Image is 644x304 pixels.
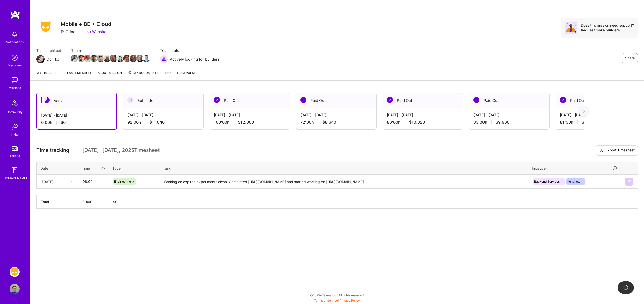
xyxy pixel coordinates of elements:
[160,175,528,188] textarea: Working on expired experiments clean. Completed [URL][DOMAIN_NAME] and started working on [URL][D...
[87,29,106,34] a: Website
[160,48,220,53] span: Team status
[41,112,112,118] div: [DATE] - [DATE]
[36,147,69,154] span: Time tracking
[469,93,549,108] div: Paid Out
[300,120,372,125] div: 72:00 h
[599,148,603,153] i: icon Download
[10,165,20,175] img: guide book
[314,299,338,302] a: Terms of Service
[55,57,59,61] i: icon Mail
[71,55,78,62] img: Team Member Avatar
[143,54,150,63] a: Team Member Avatar
[116,55,124,62] img: Team Member Avatar
[78,195,109,209] th: 00:00
[84,54,91,63] a: Team Member Avatar
[36,48,61,53] span: Team architect
[322,120,336,125] span: $8,640
[177,70,196,80] a: Team Pulse
[3,175,27,181] div: [DOMAIN_NAME]
[473,97,479,103] img: Paid Out
[61,30,65,34] i: icon CompanyGray
[409,120,425,125] span: $10,320
[103,55,111,62] img: Team Member Avatar
[622,53,638,63] button: Share
[496,120,509,125] span: $9,960
[627,180,631,184] img: Submit
[98,70,122,80] a: About Mission
[97,55,104,62] img: Team Member Avatar
[582,120,595,125] span: $9,780
[473,120,545,125] div: 83:00 h
[130,55,137,62] img: Team Member Avatar
[69,180,72,183] i: icon Chevron
[11,132,19,137] div: Invite
[30,289,644,301] div: © 2025 ATeams Inc., All rights reserved.
[143,55,150,62] img: Team Member Avatar
[383,93,463,108] div: Paid Out
[124,54,130,63] a: Team Member Avatar
[10,122,20,132] img: Invite
[36,20,55,33] img: Company Logo
[47,57,53,62] div: Dor
[560,120,632,125] div: 81:30 h
[623,285,628,290] img: loading
[9,85,21,90] div: Missions
[82,166,105,171] div: Time
[387,112,459,118] div: [DATE] - [DATE]
[41,120,112,125] div: 0:00 h
[10,75,20,85] img: teamwork
[127,112,199,118] div: [DATE] - [DATE]
[10,153,20,158] div: Tokens
[160,55,168,63] img: Actively looking for builders
[581,23,634,28] div: Does this mission need support?
[567,180,580,183] span: right now
[177,71,196,75] span: Team Pulse
[6,39,24,45] div: Notifications
[387,97,393,103] img: Paid Out
[90,55,98,62] img: Team Member Avatar
[78,54,84,63] a: Team Member Avatar
[296,93,376,108] div: Paid Out
[84,55,91,62] img: Team Member Avatar
[214,120,286,125] div: 100:00 h
[387,120,459,125] div: 86:00 h
[214,97,220,103] img: Paid Out
[625,178,634,186] div: null
[565,22,577,34] img: Avatar
[110,54,117,63] a: Team Member Avatar
[159,162,528,175] th: Task
[36,70,59,80] a: My timesheet
[65,70,92,80] a: Team timesheet
[110,55,117,62] img: Team Member Avatar
[8,284,21,294] a: User Avatar
[300,112,372,118] div: [DATE] - [DATE]
[473,112,545,118] div: [DATE] - [DATE]
[165,70,171,80] a: FAQ
[170,57,220,62] span: Actively looking for builders
[61,21,111,27] h3: Mobile + BE + Cloud
[91,54,97,63] a: Team Member Avatar
[583,109,585,113] img: right
[625,56,635,61] span: Share
[123,93,203,108] div: Submitted
[123,55,131,62] img: Team Member Avatar
[44,97,50,103] img: Active
[104,54,110,63] a: Team Member Avatar
[10,29,20,39] img: bell
[128,70,159,76] span: My Documents
[10,10,20,19] img: logo
[560,112,632,118] div: [DATE] - [DATE]
[127,97,133,103] img: Submitted
[10,267,20,277] img: Grindr: Mobile + BE + Cloud
[61,120,66,125] span: $0
[37,93,116,108] div: Active
[82,147,160,154] span: [DATE] - [DATE] , 2025 Timesheet
[97,54,104,63] a: Team Member Avatar
[7,109,23,115] div: Community
[128,70,159,80] a: My Documents
[78,175,108,188] input: HH:MM
[71,48,150,53] span: Team
[560,97,566,103] img: Paid Out
[136,55,144,62] img: Team Member Avatar
[238,120,254,125] span: $12,000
